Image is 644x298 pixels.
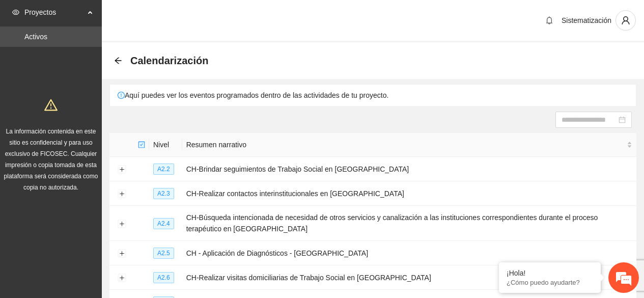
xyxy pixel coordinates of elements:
[182,181,636,206] td: CH-Realizar contactos interinstitucionales en [GEOGRAPHIC_DATA]
[44,98,58,112] span: warning
[130,52,208,69] span: Calendarización
[114,57,122,65] div: Back
[541,12,557,29] button: bell
[153,164,174,175] span: A2.2
[24,2,85,22] span: Proyectos
[182,133,636,157] th: Resumen narrativo
[186,139,625,150] span: Resumen narrativo
[118,190,126,198] button: Expand row
[118,92,125,99] span: exclamation-circle
[118,166,126,174] button: Expand row
[12,9,19,16] span: eye
[153,218,174,229] span: A2.4
[118,250,126,258] button: Expand row
[4,128,98,191] span: La información contenida en este sitio es confidencial y para uso exclusivo de FICOSEC. Cualquier...
[118,274,126,282] button: Expand row
[110,85,636,106] div: Aquí puedes ver los eventos programados dentro de las actividades de tu proyecto.
[149,133,182,157] th: Nivel
[615,10,636,31] button: user
[182,157,636,181] td: CH-Brindar seguimientos de Trabajo Social en [GEOGRAPHIC_DATA]
[24,33,47,41] a: Activos
[138,141,145,148] span: check-square
[507,279,593,286] p: ¿Cómo puedo ayudarte?
[153,272,174,283] span: A2.6
[153,248,174,259] span: A2.5
[507,269,593,277] div: ¡Hola!
[182,206,636,241] td: CH-Búsqueda intencionada de necesidad de otros servicios y canalización a las instituciones corre...
[153,188,174,199] span: A2.3
[182,265,636,290] td: CH-Realizar visitas domiciliarias de Trabajo Social en [GEOGRAPHIC_DATA]
[182,241,636,265] td: CH - Aplicación de Diagnósticos - [GEOGRAPHIC_DATA]
[616,16,635,25] span: user
[562,16,611,24] span: Sistematización
[542,16,557,24] span: bell
[118,220,126,228] button: Expand row
[114,57,122,65] span: arrow-left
